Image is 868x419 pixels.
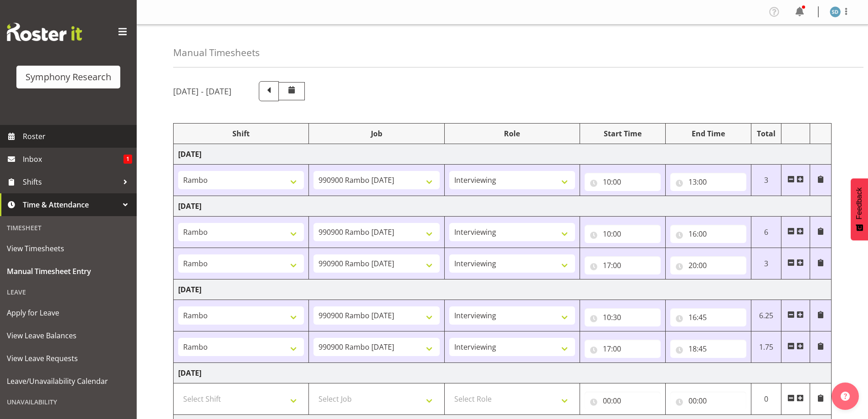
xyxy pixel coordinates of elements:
span: Manual Timesheet Entry [7,264,130,278]
div: Symphony Research [26,70,111,84]
input: Click to select... [670,340,746,358]
td: [DATE] [174,363,832,383]
td: [DATE] [174,279,832,300]
img: shareen-davis1939.jpg [830,6,841,17]
input: Click to select... [585,308,661,326]
h4: Manual Timesheets [173,47,260,58]
input: Click to select... [585,225,661,243]
button: Feedback - Show survey [851,178,868,240]
a: View Leave Balances [2,324,134,347]
input: Click to select... [585,340,661,358]
input: Click to select... [585,256,661,274]
td: 6.25 [751,300,781,331]
div: End Time [670,128,746,139]
a: Manual Timesheet Entry [2,260,134,283]
td: 0 [751,383,781,415]
span: View Leave Balances [7,329,130,342]
input: Click to select... [585,173,661,191]
span: Roster [23,129,132,143]
td: [DATE] [174,144,832,165]
span: Apply for Leave [7,306,130,320]
span: Inbox [23,152,123,166]
h5: [DATE] - [DATE] [173,86,231,96]
span: View Leave Requests [7,352,130,365]
div: Leave [2,283,134,301]
a: Leave/Unavailability Calendar [2,370,134,393]
div: Total [756,128,777,139]
span: Feedback [855,187,863,219]
td: 1.75 [751,331,781,363]
input: Click to select... [670,308,746,326]
img: Rosterit website logo [7,23,82,41]
input: Click to select... [670,173,746,191]
td: 3 [751,165,781,196]
td: 6 [751,217,781,248]
td: [DATE] [174,196,832,217]
a: Apply for Leave [2,301,134,324]
td: 3 [751,248,781,279]
div: Start Time [585,128,661,139]
input: Click to select... [670,256,746,274]
input: Click to select... [670,392,746,410]
a: View Leave Requests [2,347,134,370]
span: 1 [123,155,132,164]
a: View Timesheets [2,237,134,260]
input: Click to select... [670,225,746,243]
div: Timesheet [2,218,134,237]
span: View Timesheets [7,242,130,255]
input: Click to select... [585,392,661,410]
div: Job [313,128,439,139]
div: Shift [178,128,304,139]
span: Leave/Unavailability Calendar [7,374,130,388]
img: help-xxl-2.png [841,392,850,401]
div: Role [449,128,575,139]
span: Time & Attendance [23,198,118,212]
div: Unavailability [2,393,134,411]
span: Shifts [23,175,118,189]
